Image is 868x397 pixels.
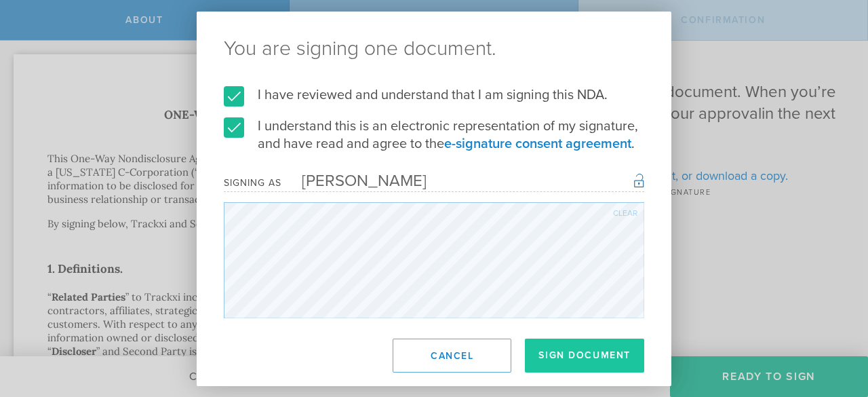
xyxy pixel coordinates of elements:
[224,117,644,153] label: I understand this is an electronic representation of my signature, and have read and agree to the .
[224,86,644,104] label: I have reviewed and understand that I am signing this NDA.
[393,339,511,373] button: Cancel
[525,339,644,373] button: Sign Document
[800,291,868,356] iframe: Chat Widget
[281,171,427,191] div: [PERSON_NAME]
[444,136,631,152] a: e-signature consent agreement
[224,177,281,189] div: Signing as
[224,39,644,59] ng-pluralize: You are signing one document.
